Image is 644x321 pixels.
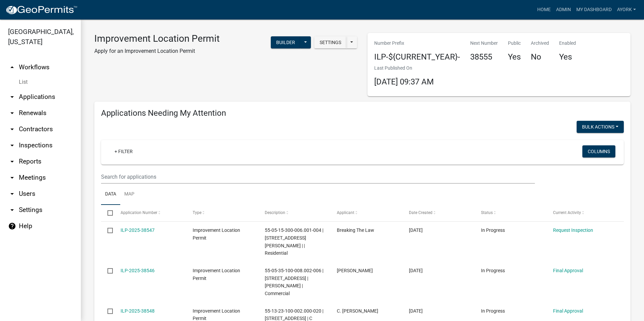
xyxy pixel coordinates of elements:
[120,184,138,205] a: Map
[330,205,402,221] datatable-header-cell: Applicant
[531,40,549,47] p: Archived
[559,40,576,47] p: Enabled
[193,268,240,281] span: Improvement Location Permit
[8,190,16,198] i: arrow_drop_down
[559,52,576,62] h4: Yes
[582,145,615,157] button: Columns
[265,210,285,215] span: Description
[121,268,155,273] a: ILP-2025-38546
[374,40,460,47] p: Number Prefix
[101,205,114,221] datatable-header-cell: Select
[114,205,186,221] datatable-header-cell: Application Number
[553,227,593,233] a: Request Inspection
[409,308,423,314] span: 08/03/2025
[481,308,505,314] span: In Progress
[481,210,493,215] span: Status
[374,52,460,62] h4: ILP-${CURRENT_YEAR}-
[193,210,201,215] span: Type
[470,52,498,62] h4: 38555
[470,40,498,47] p: Next Number
[475,205,547,221] datatable-header-cell: Status
[577,121,624,133] button: Bulk Actions
[553,210,581,215] span: Current Activity
[547,205,619,221] datatable-header-cell: Current Activity
[409,210,432,215] span: Date Created
[508,52,521,62] h4: Yes
[258,205,330,221] datatable-header-cell: Description
[265,227,323,256] span: 55-05-15-300-006.001-004 | 1141 E BUNKER HILL RD | | Residential
[101,184,120,205] a: Data
[481,268,505,273] span: In Progress
[8,222,16,230] i: help
[186,205,258,221] datatable-header-cell: Type
[94,33,220,44] h3: Improvement Location Permit
[101,170,535,184] input: Search for applications
[8,125,16,133] i: arrow_drop_down
[8,93,16,101] i: arrow_drop_down
[337,268,373,273] span: Jason
[8,206,16,214] i: arrow_drop_down
[121,308,155,314] a: ILP-2025-38548
[265,268,323,296] span: 55-05-35-100-008.002-006 | 6795 S R 67 NORTH | Jason Bosaw | Commercial
[553,3,574,16] a: Admin
[374,77,434,86] span: [DATE] 09:37 AM
[271,36,300,48] button: Builder
[193,227,240,241] span: Improvement Location Permit
[101,108,624,118] h4: Applications Needing My Attention
[409,227,423,233] span: 08/05/2025
[508,40,521,47] p: Public
[614,3,639,16] a: ayork
[337,227,374,233] span: Breaking The Law
[337,210,354,215] span: Applicant
[553,308,583,314] a: Final Approval
[314,36,347,48] button: Settings
[8,109,16,117] i: arrow_drop_down
[109,145,138,157] a: + Filter
[531,52,549,62] h4: No
[409,268,423,273] span: 08/05/2025
[374,65,434,72] p: Last Published On
[8,141,16,149] i: arrow_drop_down
[574,3,614,16] a: My Dashboard
[121,210,157,215] span: Application Number
[535,3,553,16] a: Home
[337,308,378,314] span: C. Dean Leonard
[121,227,155,233] a: ILP-2025-38547
[8,63,16,71] i: arrow_drop_up
[8,174,16,182] i: arrow_drop_down
[553,268,583,273] a: Final Approval
[94,47,220,55] p: Apply for an Improvement Location Permit
[8,157,16,166] i: arrow_drop_down
[402,205,475,221] datatable-header-cell: Date Created
[481,227,505,233] span: In Progress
